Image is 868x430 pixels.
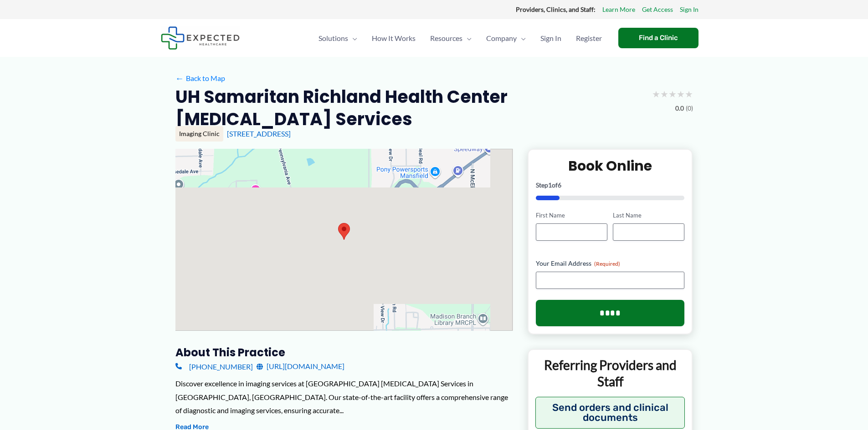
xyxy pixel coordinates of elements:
[536,211,607,220] label: First Name
[540,22,561,54] span: Sign In
[227,129,291,138] a: [STREET_ADDRESS]
[175,74,184,82] span: ←
[675,102,684,114] span: 0.0
[462,22,472,54] span: Menu Toggle
[175,86,645,131] h2: UH Samaritan Richland Health Center [MEDICAL_DATA] Services
[533,22,569,54] a: Sign In
[685,86,693,102] span: ★
[548,181,552,189] span: 1
[677,86,685,102] span: ★
[569,22,609,54] a: Register
[613,211,684,220] label: Last Name
[594,260,620,267] span: (Required)
[372,22,416,54] span: How It Works
[536,259,685,268] label: Your Email Address
[652,86,660,102] span: ★
[257,359,344,373] a: [URL][DOMAIN_NAME]
[311,22,365,54] a: SolutionsMenu Toggle
[535,357,685,390] p: Referring Providers and Staff
[479,22,533,54] a: CompanyMenu Toggle
[516,5,596,13] strong: Providers, Clinics, and Staff:
[642,4,673,15] a: Get Access
[576,22,602,54] span: Register
[486,22,517,54] span: Company
[423,22,479,54] a: ResourcesMenu Toggle
[536,182,685,188] p: Step of
[430,22,462,54] span: Resources
[680,4,699,15] a: Sign In
[175,359,253,373] a: [PHONE_NUMBER]
[536,157,685,175] h2: Book Online
[668,86,677,102] span: ★
[348,22,357,54] span: Menu Toggle
[558,181,561,189] span: 6
[161,26,240,50] img: Expected Healthcare Logo - side, dark font, small
[517,22,526,54] span: Menu Toggle
[175,377,513,417] div: Discover excellence in imaging services at [GEOGRAPHIC_DATA] [MEDICAL_DATA] Services in [GEOGRAPH...
[535,397,685,429] button: Send orders and clinical documents
[175,126,223,142] div: Imaging Clinic
[618,28,699,48] a: Find a Clinic
[686,102,693,114] span: (0)
[311,22,609,54] nav: Primary Site Navigation
[365,22,423,54] a: How It Works
[175,71,225,85] a: ←Back to Map
[318,22,348,54] span: Solutions
[175,345,513,359] h3: About this practice
[602,4,635,15] a: Learn More
[660,86,668,102] span: ★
